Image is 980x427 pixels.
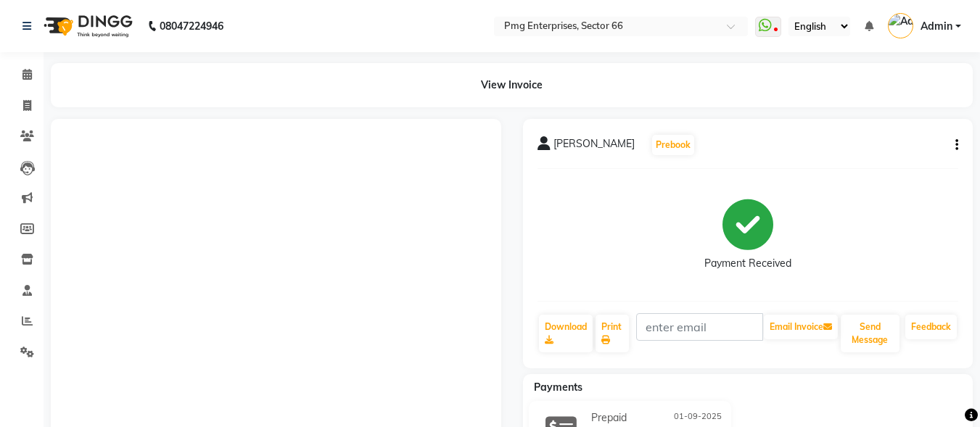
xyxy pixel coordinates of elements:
[652,135,694,155] button: Prebook
[51,63,973,107] div: View Invoice
[921,19,952,34] span: Admin
[539,315,593,352] a: Download
[841,315,899,352] button: Send Message
[553,136,635,157] span: [PERSON_NAME]
[591,410,627,426] span: Prepaid
[764,315,838,339] button: Email Invoice
[160,6,223,46] b: 08047224946
[636,313,763,341] input: enter email
[596,315,629,352] a: Print
[674,410,722,426] span: 01-09-2025
[888,13,913,38] img: Admin
[37,6,136,46] img: logo
[704,256,791,271] div: Payment Received
[534,381,582,394] span: Payments
[905,315,957,339] a: Feedback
